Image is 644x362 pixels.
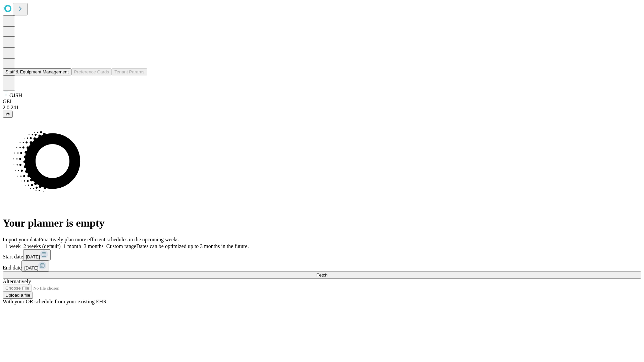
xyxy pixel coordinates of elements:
span: 1 week [5,243,21,249]
span: 2 weeks (default) [23,243,61,249]
button: Fetch [3,271,641,279]
div: GEI [3,99,641,105]
button: @ [3,111,13,118]
button: Preference Cards [71,68,112,75]
button: Staff & Equipment Management [3,68,71,75]
span: [DATE] [24,265,38,270]
div: Start date [3,249,641,260]
button: Tenant Params [112,68,147,75]
button: Upload a file [3,292,33,299]
button: [DATE] [23,249,51,260]
div: End date [3,260,641,271]
span: Fetch [316,273,327,278]
span: @ [5,112,10,117]
button: [DATE] [21,260,49,271]
span: Custom range [106,243,136,249]
span: GJSH [9,93,22,98]
span: Alternatively [3,279,31,284]
span: Proactively plan more efficient schedules in the upcoming weeks. [39,237,180,242]
span: Import your data [3,237,39,242]
span: With your OR schedule from your existing EHR [3,299,107,304]
span: Dates can be optimized up to 3 months in the future. [136,243,249,249]
span: 1 month [63,243,81,249]
div: 2.0.241 [3,105,641,111]
span: [DATE] [26,254,40,259]
h1: Your planner is empty [3,217,641,229]
span: 3 months [84,243,104,249]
